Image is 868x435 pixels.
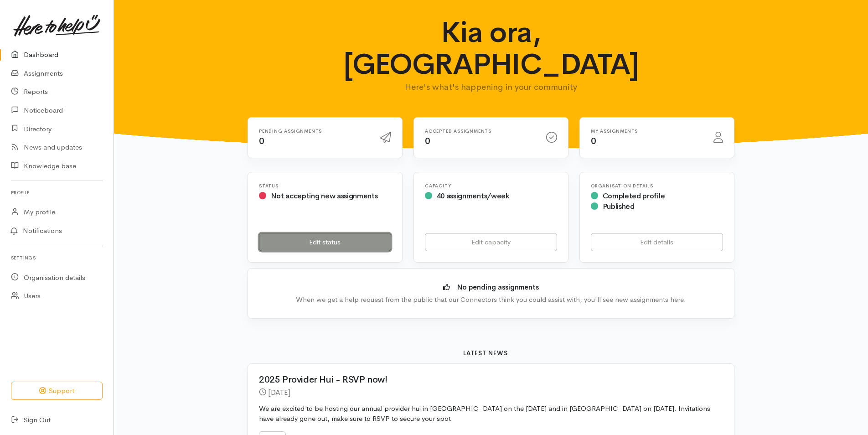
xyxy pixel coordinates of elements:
[437,191,509,201] span: 40 assignments/week
[11,186,103,199] h6: Profile
[425,135,430,147] span: 0
[271,191,378,201] span: Not accepting new assignments
[314,81,669,93] p: Here's what's happening in your community
[314,16,669,81] h1: Kia ora, [GEOGRAPHIC_DATA]
[11,252,103,264] h6: Settings
[268,388,290,397] time: [DATE]
[591,135,596,147] span: 0
[591,183,723,188] h6: Organisation Details
[259,135,264,147] span: 0
[425,183,557,188] h6: Capacity
[463,349,508,357] b: Latest news
[425,233,557,252] a: Edit capacity
[457,283,539,291] b: No pending assignments
[591,233,723,252] a: Edit details
[591,129,703,134] h6: My assignments
[603,202,635,211] span: Published
[259,129,369,134] h6: Pending assignments
[425,129,535,134] h6: Accepted assignments
[259,233,391,252] a: Edit status
[603,191,665,201] span: Completed profile
[262,295,720,305] div: When we get a help request from the public that our Connectors think you could assist with, you'l...
[11,382,103,400] button: Support
[259,375,712,385] h2: 2025 Provider Hui - RSVP now!
[259,183,391,188] h6: Status
[259,404,723,424] p: We are excited to be hosting our annual provider hui in [GEOGRAPHIC_DATA] on the [DATE] and in [G...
